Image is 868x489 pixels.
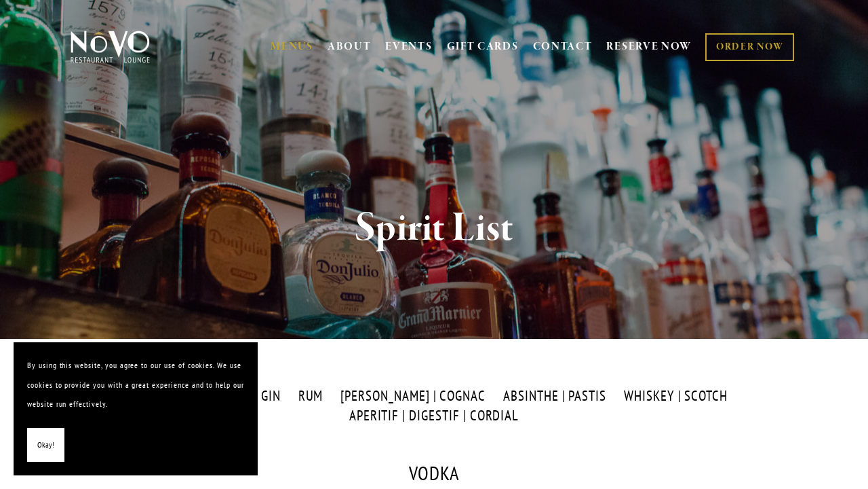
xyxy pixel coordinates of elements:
[342,406,526,426] label: APERITIF | DIGESTIF | CORDIAL
[617,386,735,406] label: WHISKEY | SCOTCH
[705,33,794,61] a: ORDER NOW
[447,34,519,60] a: GIFT CARDS
[27,356,244,414] p: By using this website, you agree to our use of cookies. We use cookies to provide you with a grea...
[606,34,692,60] a: RESERVE NOW
[385,40,432,54] a: EVENTS
[328,40,372,54] a: ABOUT
[496,386,614,406] label: ABSINTHE | PASTIS
[533,34,593,60] a: CONTACT
[68,464,800,484] div: VODKA
[37,435,54,455] span: Okay!
[254,386,288,406] label: GIN
[14,342,258,475] section: Cookie banner
[68,30,153,64] img: Novo Restaurant &amp; Lounge
[291,386,330,406] label: RUM
[27,428,64,463] button: Okay!
[90,206,778,251] h1: Spirit List
[334,386,493,406] label: [PERSON_NAME] | COGNAC
[271,40,313,54] a: MENUS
